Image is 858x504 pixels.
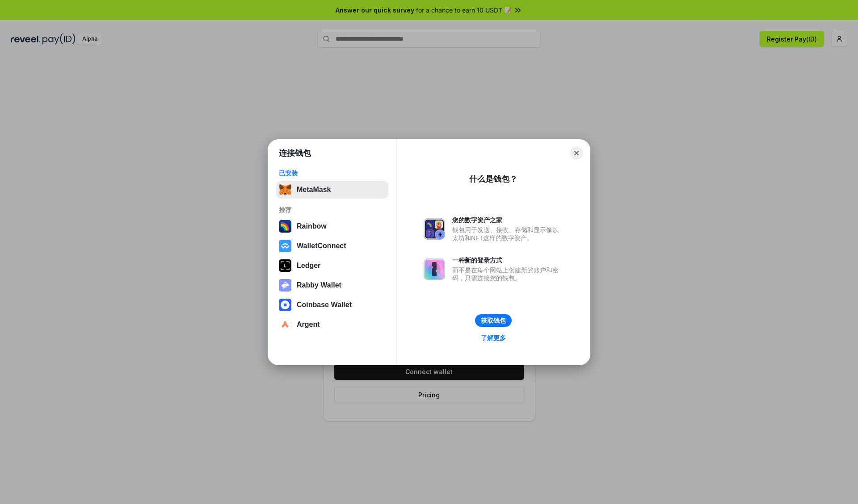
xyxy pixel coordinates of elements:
[279,206,386,214] div: 推荐
[279,279,291,292] img: svg+xml,%3Csvg%20xmlns%3D%22http%3A%2F%2Fwww.w3.org%2F2000%2Fsvg%22%20fill%3D%22none%22%20viewBox...
[475,332,511,344] a: 了解更多
[481,317,506,325] div: 获取钱包
[469,174,517,184] div: 什么是钱包？
[297,186,331,194] div: MetaMask
[297,262,320,270] div: Ledger
[424,218,445,240] img: svg+xml,%3Csvg%20xmlns%3D%22http%3A%2F%2Fwww.w3.org%2F2000%2Fsvg%22%20fill%3D%22none%22%20viewBox...
[297,281,341,289] div: Rabby Wallet
[279,299,291,311] img: svg+xml,%3Csvg%20width%3D%2228%22%20height%3D%2228%22%20viewBox%3D%220%200%2028%2028%22%20fill%3D...
[276,296,388,314] button: Coinbase Wallet
[279,259,291,272] img: svg+xml,%3Csvg%20xmlns%3D%22http%3A%2F%2Fwww.w3.org%2F2000%2Fsvg%22%20width%3D%2228%22%20height%3...
[279,318,291,331] img: svg+xml,%3Csvg%20width%3D%2228%22%20height%3D%2228%22%20viewBox%3D%220%200%2028%2028%22%20fill%3D...
[276,237,388,255] button: WalletConnect
[276,217,388,235] button: Rainbow
[276,276,388,294] button: Rabby Wallet
[279,169,386,177] div: 已安装
[297,321,320,329] div: Argent
[297,222,327,230] div: Rainbow
[297,301,352,309] div: Coinbase Wallet
[475,314,512,327] button: 获取钱包
[276,316,388,333] button: Argent
[570,147,583,159] button: Close
[297,242,346,250] div: WalletConnect
[279,220,291,233] img: svg+xml,%3Csvg%20width%3D%22120%22%20height%3D%22120%22%20viewBox%3D%220%200%20120%20120%22%20fil...
[424,258,445,280] img: svg+xml,%3Csvg%20xmlns%3D%22http%3A%2F%2Fwww.w3.org%2F2000%2Fsvg%22%20fill%3D%22none%22%20viewBox...
[452,226,563,242] div: 钱包用于发送、接收、存储和显示像以太坊和NFT这样的数字资产。
[452,266,563,282] div: 而不是在每个网站上创建新的账户和密码，只需连接您的钱包。
[279,240,291,252] img: svg+xml,%3Csvg%20width%3D%2228%22%20height%3D%2228%22%20viewBox%3D%220%200%2028%2028%22%20fill%3D...
[452,216,563,224] div: 您的数字资产之家
[276,181,388,199] button: MetaMask
[481,334,506,342] div: 了解更多
[279,183,291,196] img: svg+xml,%3Csvg%20fill%3D%22none%22%20height%3D%2233%22%20viewBox%3D%220%200%2035%2033%22%20width%...
[452,256,563,264] div: 一种新的登录方式
[276,257,388,275] button: Ledger
[279,148,311,158] h1: 连接钱包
